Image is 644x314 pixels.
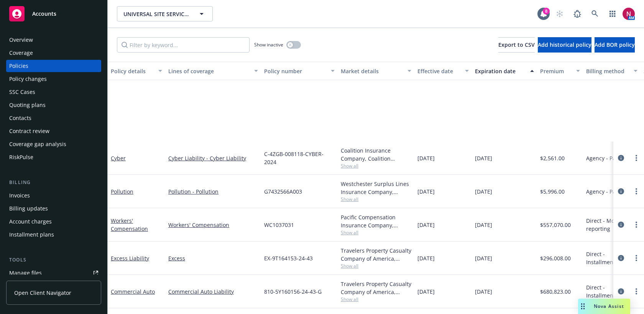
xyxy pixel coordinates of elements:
[538,41,591,48] span: Add historical policy
[475,221,492,229] span: [DATE]
[264,187,302,196] span: G7432566A003
[9,125,49,137] div: Contract review
[341,146,411,163] div: Coalition Insurance Company, Coalition Insurance Solutions (Carrier), Coalition Insurance Solutio...
[570,6,585,21] a: Report a Bug
[168,187,258,196] a: Pollution - Pollution
[341,67,403,75] div: Market details
[341,296,411,302] span: Show all
[632,220,641,229] a: more
[540,254,571,262] span: $296,008.00
[111,155,126,162] a: Cyber
[9,267,42,279] div: Manage files
[6,215,101,228] a: Account charges
[9,47,33,59] div: Coverage
[165,62,261,80] button: Lines of coverage
[586,217,637,233] span: Direct - Monthly reporting
[264,67,326,75] div: Policy number
[6,34,101,46] a: Overview
[578,299,588,314] div: Drag to move
[264,254,313,262] span: EX-9T164153-24-43
[9,73,47,85] div: Policy changes
[552,6,567,21] a: Start snowing
[6,256,101,264] div: Tools
[616,187,626,196] a: circleInformation
[540,221,571,229] span: $557,070.00
[498,41,535,48] span: Export to CSV
[9,86,35,98] div: SSC Cases
[475,187,492,196] span: [DATE]
[616,220,626,229] a: circleInformation
[14,289,71,297] span: Open Client Navigator
[9,138,66,150] div: Coverage gap analysis
[264,288,322,296] span: 810-5Y160156-24-43-G
[586,187,635,196] span: Agency - Pay in full
[6,125,101,137] a: Contract review
[168,154,258,162] a: Cyber Liability - Cyber Liability
[168,288,258,296] a: Commercial Auto Liability
[586,250,637,266] span: Direct - Installments
[538,37,591,53] button: Add historical policy
[6,3,101,25] a: Accounts
[341,280,411,296] div: Travelers Property Casualty Company of America, Travelers Insurance
[111,255,149,262] a: Excess Liability
[6,179,101,186] div: Billing
[632,187,641,196] a: more
[6,86,101,98] a: SSC Cases
[117,37,250,53] input: Filter by keyword...
[540,288,571,296] span: $680,823.00
[6,202,101,215] a: Billing updates
[498,37,535,53] button: Export to CSV
[111,288,155,295] a: Commercial Auto
[6,151,101,163] a: RiskPulse
[616,253,626,263] a: circleInformation
[586,283,637,299] span: Direct - Installments
[341,196,411,202] span: Show all
[540,187,565,196] span: $5,996.00
[475,154,492,162] span: [DATE]
[417,187,435,196] span: [DATE]
[6,73,101,85] a: Policy changes
[417,254,435,262] span: [DATE]
[475,67,526,75] div: Expiration date
[616,153,626,163] a: circleInformation
[6,229,101,241] a: Installment plans
[587,6,603,21] a: Search
[6,99,101,111] a: Quoting plans
[605,6,620,21] a: Switch app
[417,154,435,162] span: [DATE]
[111,217,148,232] a: Workers' Compensation
[9,229,54,241] div: Installment plans
[338,62,414,80] button: Market details
[264,221,294,229] span: WC1037031
[254,41,283,48] span: Show inactive
[341,263,411,269] span: Show all
[632,287,641,296] a: more
[341,213,411,229] div: Pacific Compensation Insurance Company, CopperPoint Insurance Companies
[6,47,101,59] a: Coverage
[341,229,411,236] span: Show all
[475,288,492,296] span: [DATE]
[261,62,338,80] button: Policy number
[9,215,52,228] div: Account charges
[9,189,30,202] div: Invoices
[594,303,624,309] span: Nova Assist
[6,189,101,202] a: Invoices
[417,288,435,296] span: [DATE]
[9,112,31,124] div: Contacts
[586,67,629,75] div: Billing method
[9,151,33,163] div: RiskPulse
[472,62,537,80] button: Expiration date
[595,37,635,53] button: Add BOR policy
[341,180,411,196] div: Westchester Surplus Lines Insurance Company, Chubb Group, RT Specialty Insurance Services, LLC (R...
[108,62,165,80] button: Policy details
[6,112,101,124] a: Contacts
[417,221,435,229] span: [DATE]
[341,163,411,169] span: Show all
[111,188,133,195] a: Pollution
[414,62,472,80] button: Effective date
[537,62,583,80] button: Premium
[583,62,641,80] button: Billing method
[616,287,626,296] a: circleInformation
[6,60,101,72] a: Policies
[32,11,56,17] span: Accounts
